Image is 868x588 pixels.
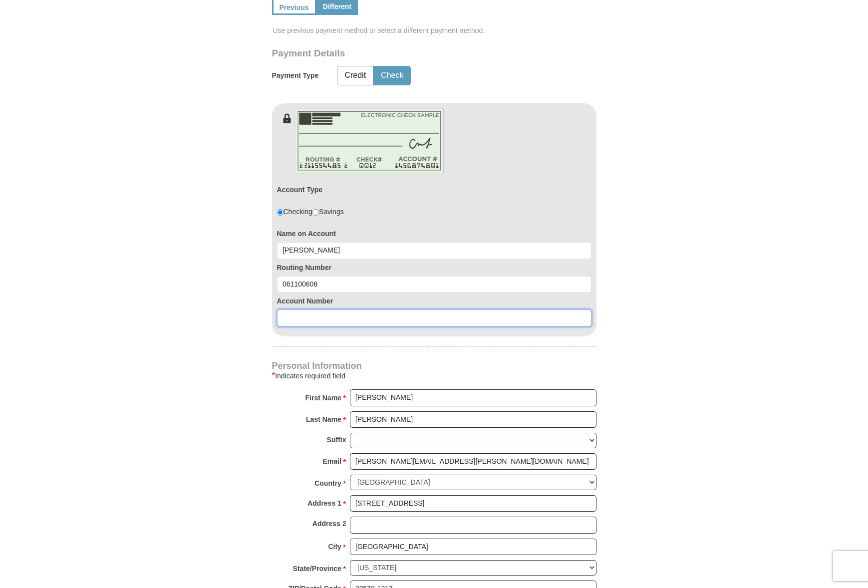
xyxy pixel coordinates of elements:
button: Check [374,66,410,85]
strong: Country [314,476,341,490]
h5: Payment Type [272,71,319,80]
button: Credit [337,66,373,85]
div: Checking Savings [277,207,344,217]
h4: Personal Information [272,362,596,370]
label: Account Number [277,296,591,306]
label: Account Type [277,185,323,195]
strong: First Name [305,391,341,405]
strong: State/Province [293,562,341,576]
label: Routing Number [277,263,591,273]
img: check-en.png [294,108,444,174]
strong: Address 1 [307,496,341,510]
div: Indicates required field [272,370,596,382]
strong: Last Name [306,412,341,426]
strong: Email [323,454,341,468]
strong: Address 2 [312,517,346,531]
label: Name on Account [277,229,591,239]
h3: Payment Details [272,48,527,59]
strong: Suffix [327,433,346,447]
strong: City [328,540,341,554]
span: Use previous payment method or select a different payment method. [273,25,597,35]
